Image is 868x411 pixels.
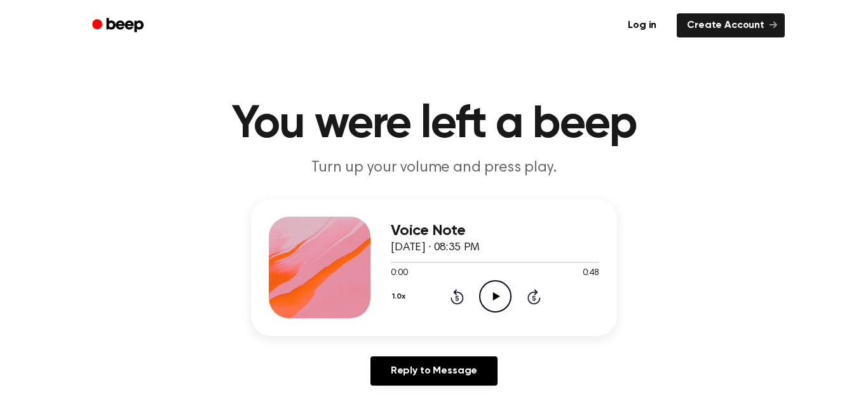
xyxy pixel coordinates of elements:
[109,102,759,147] h1: You were left a beep
[615,11,669,40] a: Log in
[391,222,599,239] h3: Voice Note
[370,356,498,386] a: Reply to Message
[391,267,407,280] span: 0:00
[190,158,678,179] p: Turn up your volume and press play.
[83,13,155,38] a: Beep
[391,286,410,307] button: 1.0x
[583,267,599,280] span: 0:48
[677,13,785,37] a: Create Account
[391,242,480,253] span: [DATE] · 08:35 PM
